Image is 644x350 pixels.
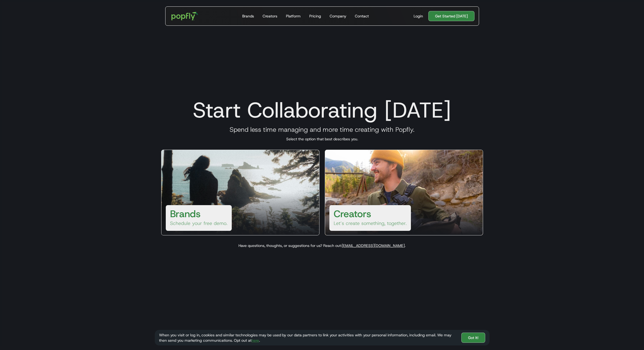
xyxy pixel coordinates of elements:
div: Login [414,13,423,19]
a: Company [327,7,348,25]
a: Got It! [461,333,485,343]
a: CreatorsLet’s create something, together. [325,150,483,235]
div: Contact [355,13,369,19]
a: Contact [353,7,371,25]
div: Company [330,13,346,19]
div: Brands [242,13,254,19]
p: Schedule your free demo. [170,220,227,227]
p: Have questions, thoughts, or suggestions for us? Reach out: . [155,243,490,248]
h3: Spend less time managing and more time creating with Popfly. [155,126,490,134]
a: Pricing [307,7,323,25]
div: When you visit or log in, cookies and similar technologies may be used by our data partners to li... [159,332,457,343]
h3: Brands [170,207,201,220]
a: Login [411,13,425,19]
h3: Creators [334,207,371,220]
div: Platform [286,13,301,19]
a: Creators [260,7,279,25]
a: [EMAIL_ADDRESS][DOMAIN_NAME] [342,243,405,248]
a: here [252,338,259,343]
div: Pricing [309,13,321,19]
a: Platform [284,7,303,25]
h1: Start Collaborating [DATE] [155,97,490,123]
div: Creators [263,13,277,19]
a: home [168,8,202,24]
a: Get Started [DATE] [428,11,474,21]
p: Select the option that best describes you. [155,136,490,142]
p: Let’s create something, together. [334,220,407,227]
a: Brands [240,7,256,25]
